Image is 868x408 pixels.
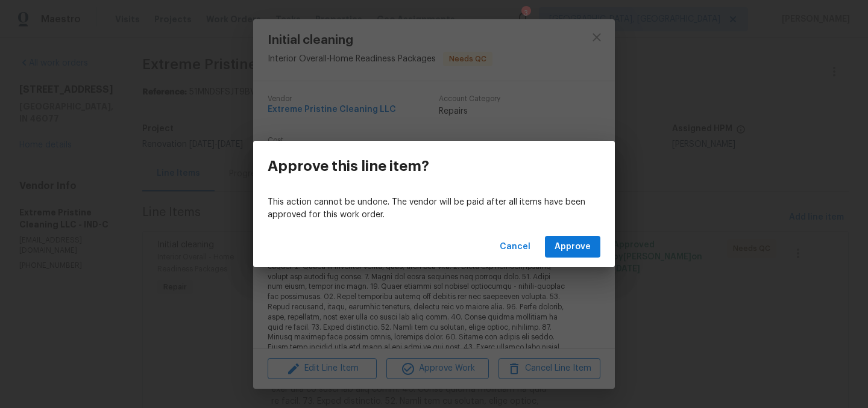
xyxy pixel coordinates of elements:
button: Cancel [495,236,535,258]
span: Approve [555,240,591,255]
p: This action cannot be undone. The vendor will be paid after all items have been approved for this... [268,196,600,221]
span: Cancel [500,240,530,255]
h3: Approve this line item? [268,158,429,175]
button: Approve [545,236,600,258]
